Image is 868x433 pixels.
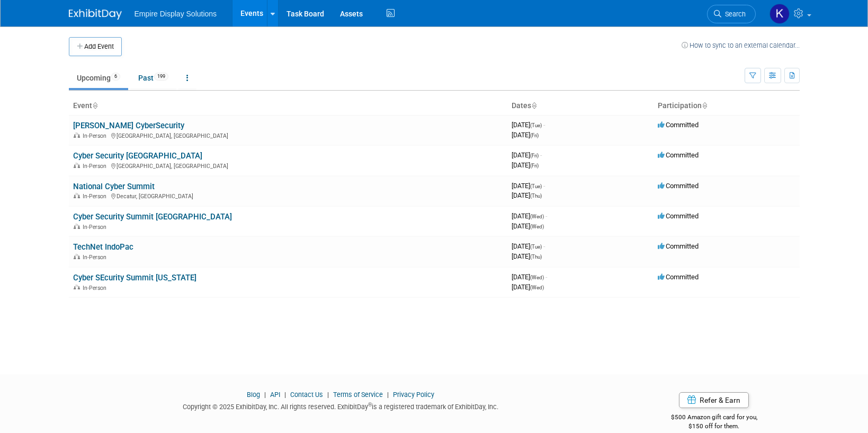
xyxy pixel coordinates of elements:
a: Cyber SEcurity Summit [US_STATE] [73,273,196,282]
img: Katelyn Hurlock [769,4,790,24]
a: National Cyber Summit [73,182,155,191]
a: Contact Us [290,391,323,399]
span: (Thu) [530,254,542,260]
span: In-Person [83,163,110,170]
span: | [262,391,269,399]
img: In-Person Event [74,285,80,290]
span: Empire Display Solutions [135,10,217,18]
span: (Tue) [530,183,542,189]
span: [DATE] [512,191,542,199]
span: | [282,391,289,399]
span: [DATE] [512,283,544,291]
span: Committed [658,151,699,159]
span: - [545,212,547,220]
a: Upcoming6 [69,68,128,88]
span: (Fri) [530,153,539,158]
span: In-Person [83,224,110,231]
span: Committed [658,273,699,281]
div: [GEOGRAPHIC_DATA], [GEOGRAPHIC_DATA] [73,161,503,170]
span: (Fri) [530,163,539,169]
th: Event [69,97,507,115]
span: (Wed) [530,224,544,229]
span: In-Person [83,254,110,261]
img: In-Person Event [74,224,80,229]
th: Dates [507,97,654,115]
span: In-Person [83,285,110,291]
a: Cyber Security Summit [GEOGRAPHIC_DATA] [73,212,232,222]
span: (Thu) [530,193,542,199]
img: ExhibitDay [69,9,122,20]
span: 199 [154,73,168,81]
a: TechNet IndoPac [73,242,133,252]
span: - [543,242,545,250]
span: Committed [658,182,699,190]
span: Search [721,10,746,18]
span: - [540,151,542,159]
span: 6 [111,73,120,81]
span: [DATE] [512,131,539,139]
span: [DATE] [512,212,547,220]
span: [DATE] [512,161,539,169]
div: $150 off for them. [629,422,800,431]
span: | [325,391,332,399]
a: [PERSON_NAME] CyberSecurity [73,121,184,130]
div: Copyright © 2025 ExhibitDay, Inc. All rights reserved. ExhibitDay is a registered trademark of Ex... [69,400,613,412]
div: [GEOGRAPHIC_DATA], [GEOGRAPHIC_DATA] [73,131,503,139]
span: (Wed) [530,285,544,290]
span: (Tue) [530,122,542,128]
a: Blog [247,391,260,399]
div: Decatur, [GEOGRAPHIC_DATA] [73,191,503,200]
a: Privacy Policy [393,391,434,399]
span: [DATE] [512,182,545,190]
th: Participation [654,97,800,115]
span: [DATE] [512,121,545,129]
a: Cyber Security [GEOGRAPHIC_DATA] [73,151,202,161]
sup: ® [368,402,372,408]
span: (Fri) [530,132,539,138]
img: In-Person Event [74,193,80,198]
a: Past199 [130,68,176,88]
span: [DATE] [512,151,542,159]
span: (Wed) [530,275,544,280]
a: API [270,391,280,399]
span: (Tue) [530,244,542,250]
img: In-Person Event [74,132,80,138]
span: Committed [658,121,699,129]
span: In-Person [83,193,110,200]
button: Add Event [69,37,122,56]
span: - [543,121,545,129]
img: In-Person Event [74,163,80,168]
img: In-Person Event [74,254,80,259]
span: In-Person [83,132,110,139]
span: - [543,182,545,190]
span: | [384,391,391,399]
a: Terms of Service [333,391,383,399]
a: Search [707,5,756,23]
a: Sort by Participation Type [702,101,707,110]
span: Committed [658,242,699,250]
span: - [545,273,547,281]
span: [DATE] [512,273,547,281]
a: Refer & Earn [679,392,749,408]
span: (Wed) [530,214,544,219]
span: [DATE] [512,252,542,260]
a: Sort by Start Date [531,101,536,110]
a: Sort by Event Name [92,101,97,110]
span: [DATE] [512,242,545,250]
a: How to sync to an external calendar... [682,41,800,49]
div: $500 Amazon gift card for you, [629,406,800,430]
span: [DATE] [512,222,544,230]
span: Committed [658,212,699,220]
